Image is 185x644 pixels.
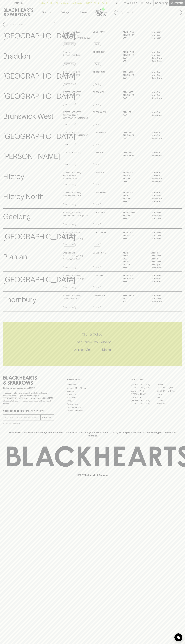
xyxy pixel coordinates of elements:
[93,163,101,166] a: Call
[166,2,167,4] p: 0
[123,77,147,80] p: SAT
[151,217,175,220] p: 11am – 7pm
[123,59,147,63] p: SUN
[67,406,118,409] a: Shipping Information
[93,171,106,174] p: 03 9415 8092
[131,383,156,386] a: [GEOGRAPHIC_DATA]
[151,257,175,260] p: Closed –
[42,416,53,419] p: SUBSCRIBE
[123,151,147,154] p: SUN - WED
[151,254,175,257] p: 9am – 6pm
[151,177,175,180] p: 10am – 9pm
[63,223,76,226] a: Directions
[123,54,147,57] p: THURS - FRI
[123,260,147,263] p: THURS
[131,393,156,396] a: [PERSON_NAME]
[93,211,105,214] p: 03 5242 8109
[3,322,182,366] div: Call to action block
[42,11,47,14] p: Shop
[151,54,175,57] p: 11am – 9pm
[151,266,175,269] p: 10am – 5pm
[131,402,156,405] a: [GEOGRAPHIC_DATA]
[3,51,30,62] p: Braddon
[93,91,105,94] p: 03 9380 1831
[123,263,147,266] p: FRI - SAT
[123,97,147,100] p: SAT
[63,274,87,280] p: [STREET_ADDRESS] , [GEOGRAPHIC_DATA] 3121
[151,274,175,277] p: 11am – 8pm
[123,57,147,60] p: SAT
[123,137,147,140] p: SAT
[156,393,182,396] a: Fitzroy
[67,393,118,396] a: Contact Us
[93,294,105,297] p: 0399697225
[29,397,53,399] strong: Liquor License #32064953
[151,151,175,154] p: 11am – 8pm
[63,131,88,137] p: [STREET_ADDRESS] , [GEOGRAPHIC_DATA] 3057
[93,131,106,134] p: 03 9050 0659
[156,399,182,402] a: Prahran
[151,94,175,97] p: 11am – 9pm
[123,177,147,180] p: FRI - SAT
[123,237,147,240] p: SUN
[123,280,147,283] p: SUN
[63,111,92,120] p: [STREET_ADDRESS][PERSON_NAME] , [GEOGRAPHIC_DATA] 3055
[131,378,182,381] p: OUR STORES
[93,143,101,146] a: Call
[123,277,147,280] p: THURS - SAT
[151,294,175,297] p: 11am – 8pm
[63,43,76,46] a: Directions
[63,143,76,146] a: Directions
[123,111,147,114] p: SUN - FRI
[3,171,24,182] p: Fitzroy
[123,134,147,137] p: THURS - FRI
[177,636,180,639] img: bubble-icon
[67,409,118,412] a: Terms & Conditions
[127,2,137,5] p: Wishlist
[63,30,92,39] p: [STREET_ADDRESS][PERSON_NAME] , [GEOGRAPHIC_DATA] VIC 3067
[156,396,182,399] a: Geelong
[131,389,156,393] a: Brunswick West
[156,383,182,386] a: Braddon
[123,114,147,117] p: SAT
[3,392,54,405] p: It is against the law to sell or supply alcohol to, or to obtain alcohol on behalf of a person un...
[131,386,156,389] a: [GEOGRAPHIC_DATA]
[67,386,118,390] a: Business & Bulk Gifting
[63,91,81,97] p: [STREET_ADDRESS] , Brunswick VIC 3057
[93,71,105,74] p: 03 9381 2129
[151,237,175,240] p: 11am – 8pm
[123,231,147,234] p: MON - WED
[151,57,175,60] p: 10am – 9pm
[93,183,101,186] a: Call
[93,306,101,309] a: Call
[123,74,147,77] p: THURS - FRI
[14,2,23,5] p: FIND US
[93,251,106,254] p: 03 9826 8768
[93,223,101,226] a: Call
[123,131,147,134] p: SUN - WED
[151,231,175,234] p: 11am – 8pm
[123,194,147,197] p: THUR
[63,123,76,126] a: Directions
[151,174,175,177] p: 11am – 9pm
[93,103,101,106] a: Call
[156,402,182,405] a: Thornbury
[123,274,147,277] p: MON - WED
[123,51,147,54] p: MON - WED
[3,251,27,262] p: Prahran
[63,286,76,289] a: Directions
[151,280,175,283] p: 11am – 8pm
[93,231,106,234] p: 03 6234 8696
[93,43,101,46] a: Call
[3,211,31,222] p: Geelong
[63,171,92,180] p: [STREET_ADDRESS][PERSON_NAME] , Fitzroy VIC 3065
[67,383,118,386] a: Bottle Drop FAQ's
[63,51,81,57] p: Shop 15 , [STREET_ADDRESS]
[123,266,147,269] p: SUN
[123,180,147,183] p: SUN
[63,183,76,186] a: Directions
[63,306,76,309] a: Directions
[123,294,147,297] p: Sun - Thur
[3,111,54,122] p: Brunswick West
[3,387,54,389] p: Sibling owned and run since [DATE]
